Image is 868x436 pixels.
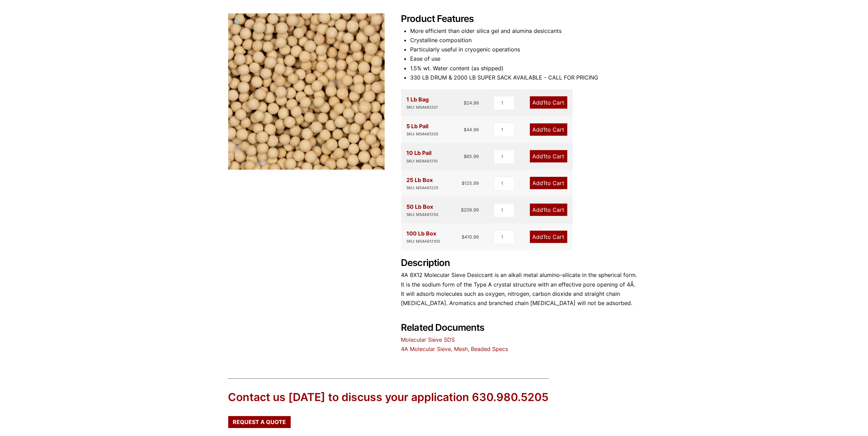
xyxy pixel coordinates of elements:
[410,36,640,45] li: Crystalline composition
[407,185,439,191] div: SKU: MS4A81225
[530,204,567,216] a: Add1to Cart
[464,154,479,159] bdi: 65.99
[407,238,440,245] div: SKU: MS4A812100
[543,180,546,186] span: 1
[410,54,640,63] li: Ease of use
[407,158,438,165] div: SKU: MS4A81210
[464,100,479,106] bdi: 24.99
[543,233,546,240] span: 1
[461,207,479,213] bdi: 209.99
[401,13,640,25] h2: Product Features
[407,211,439,218] div: SKU: MS4A81250
[407,229,440,245] div: 100 Lb Box
[228,13,247,32] a: View full-screen image gallery
[407,122,439,137] div: 5 Lb Pail
[410,73,640,82] li: 330 LB DRUM & 2000 LB SUPER SACK AVAILABLE - CALL FOR PRICING
[461,207,464,213] span: $
[410,64,640,73] li: 1.5% wt. Water content (as shipped)
[530,123,567,136] a: Add1to Cart
[407,202,439,218] div: 50 Lb Box
[401,336,455,343] a: Molecular Sieve SDS
[543,153,546,160] span: 1
[543,126,546,133] span: 1
[401,270,640,308] p: 4A 8X12 Molecular Sieve Desiccant is an alkali metal alumino-silicate in the spherical form. It i...
[530,231,567,243] a: Add1to Cart
[462,234,479,240] bdi: 410.99
[464,127,466,132] span: $
[401,257,640,269] h2: Description
[462,180,479,186] bdi: 125.99
[234,19,242,26] span: 🔍
[464,127,479,132] bdi: 44.99
[233,419,286,425] span: Request a Quote
[464,154,466,159] span: $
[228,390,549,405] div: Contact us [DATE] to discuss your application 630.980.5205
[407,148,438,164] div: 10 Lb Pail
[543,206,546,213] span: 1
[407,104,438,111] div: SKU: MS4A81201
[543,99,546,106] span: 1
[530,150,567,162] a: Add1to Cart
[410,26,640,36] li: More efficient than older silica gel and alumina desiccants
[462,180,464,186] span: $
[228,416,291,428] a: Request a Quote
[407,175,439,191] div: 25 Lb Box
[407,95,438,111] div: 1 Lb Bag
[410,45,640,54] li: Particularly useful in cryogenic operations
[401,346,508,352] a: 4A Molecular Sieve, Mesh, Beaded Specs
[464,100,466,106] span: $
[462,234,464,240] span: $
[407,131,439,137] div: SKU: MS4A81205
[530,177,567,189] a: Add1to Cart
[530,96,567,109] a: Add1to Cart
